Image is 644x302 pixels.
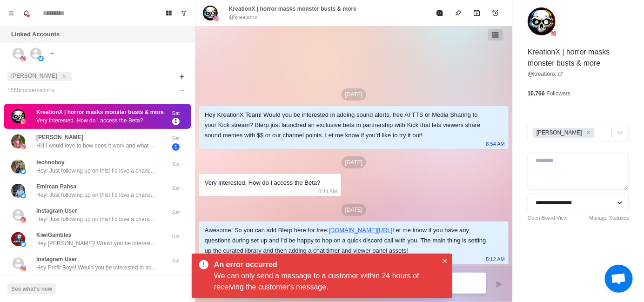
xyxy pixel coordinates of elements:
[36,263,157,272] p: Hey Profit Boys! Would you be interested in adding sound alerts, free AI TTS or Media Sharing to ...
[161,6,176,20] button: Board View
[176,85,188,96] button: Options
[490,275,509,294] button: Send message
[528,70,563,78] a: @kreationx
[342,88,367,101] p: [DATE]
[11,232,25,246] img: picture
[164,109,188,117] p: Sat
[172,118,180,125] span: 1
[36,133,83,141] p: [PERSON_NAME]
[60,72,69,81] button: close
[36,231,71,239] p: KiwiGambles
[11,73,57,79] span: [PERSON_NAME]
[486,139,505,149] p: 8:54 AM
[36,141,157,150] p: Hiii I would love to how does it work and what do I need to do?
[36,255,77,263] p: Instagram User
[176,6,191,20] button: Show unread conversations
[229,5,356,13] p: KreationX | horror masks monster busts & more
[30,119,41,129] img: picture
[528,47,629,69] p: KreationX | horror masks monster busts & more
[551,31,557,36] img: picture
[164,257,188,265] p: Sat
[30,46,41,57] img: picture
[205,178,321,188] div: Very interested. How do I access the Beta?
[47,48,58,59] button: Add account
[528,7,556,35] img: picture
[468,4,486,22] button: Archive
[36,215,157,223] p: Hey! Just following up on this! I’d love a chance to learn more about your stream and see if Bler...
[36,116,143,125] p: Very interested. How do I access the Beta?
[164,233,188,241] p: Sat
[229,13,257,21] p: @kreationx
[164,160,188,168] p: Sat
[213,16,219,21] img: picture
[172,143,180,151] span: 1
[486,254,505,264] p: 5:12 AM
[36,182,76,191] p: Emircan Pahsa
[439,255,450,267] button: Close
[20,119,26,124] img: picture
[589,214,629,222] a: Manage Statuses
[20,217,26,223] img: picture
[4,6,19,20] button: Menu
[205,225,488,256] div: Awesome! So you can add Blerp here for free: Let me know if you have any questions during set up ...
[36,239,157,248] p: Hey [PERSON_NAME]! Would you be interested in adding sound alerts, free AI TTS or Media Sharing t...
[214,259,434,270] div: An error occurred
[36,158,65,167] p: technoboy
[36,167,157,175] p: Hey! Just following up on this! I’d love a chance to learn more about your stream and see if Bler...
[36,207,77,215] p: Instagram User
[318,186,337,196] p: 8:44 AM
[430,4,449,22] button: Mark as read
[19,6,34,20] button: Notifications
[329,227,392,234] a: [DOMAIN_NAME][URL]
[7,86,54,94] p: 1560 conversation s
[534,128,584,138] div: [PERSON_NAME]
[486,4,505,22] button: Add reminder
[205,110,488,141] div: Hey KreationX Team! Would you be interested in adding sound alerts, free AI TTS or Media Sharing ...
[11,30,60,39] p: Linked Accounts
[605,265,633,293] a: Open chat
[7,283,56,295] button: See what's new
[528,214,568,222] a: Open Board View
[203,6,218,20] img: picture
[38,56,44,61] img: picture
[11,160,25,174] img: picture
[449,4,468,22] button: Pin
[342,204,367,216] p: [DATE]
[11,134,25,148] img: picture
[20,193,26,199] img: picture
[20,169,26,174] img: picture
[342,156,367,168] p: [DATE]
[547,89,570,98] p: Followers
[20,242,26,247] img: picture
[176,71,188,82] button: Add filters
[30,85,41,95] img: picture
[30,187,41,197] img: picture
[36,191,157,199] p: Hey! Just following up on this! I’d love a chance to learn more about your stream and see if Bler...
[528,89,545,98] p: 10,766
[20,56,26,61] img: picture
[164,184,188,192] p: Sat
[164,208,188,216] p: Sat
[11,109,25,123] img: picture
[11,184,25,198] img: picture
[20,266,26,271] img: picture
[164,134,188,142] p: Sat
[584,128,594,138] div: Remove Jayson
[36,108,164,116] p: KreationX | horror masks monster busts & more
[214,270,437,293] div: We can only send a message to a customer within 24 hours of receiving the customer's message.
[30,153,41,163] img: picture
[20,144,26,149] img: picture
